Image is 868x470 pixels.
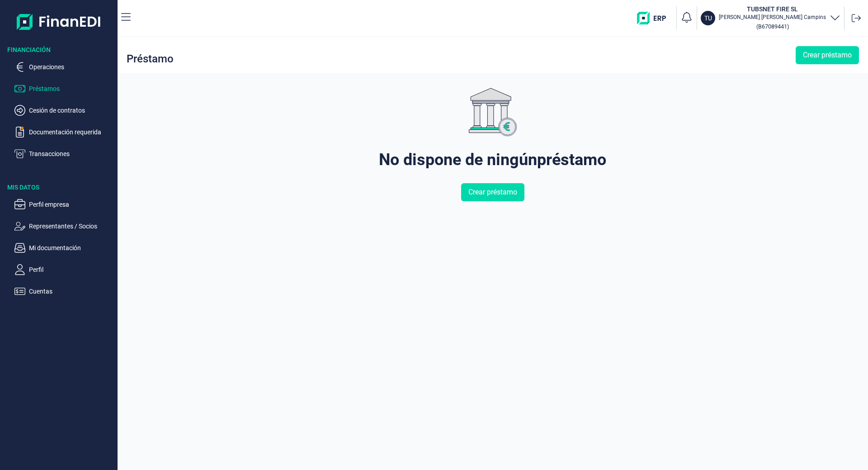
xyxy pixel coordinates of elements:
div: No dispone de ningún préstamo [379,151,606,169]
span: Crear préstamo [468,187,517,198]
small: Copiar cif [756,23,789,30]
span: Crear préstamo [803,50,852,61]
p: Mi documentación [29,242,114,253]
img: Logo de aplicación [17,7,101,36]
p: Préstamos [29,83,114,94]
p: Perfil [29,264,114,275]
p: Cuentas [29,286,114,297]
p: Documentación requerida [29,127,114,138]
p: Representantes / Socios [29,221,114,232]
p: [PERSON_NAME] [PERSON_NAME] Campins [719,14,826,21]
button: Perfil empresa [14,199,114,210]
button: Cesión de contratos [14,105,114,116]
p: Transacciones [29,148,114,159]
button: Operaciones [14,62,114,72]
button: TUTUBSNET FIRE SL[PERSON_NAME] [PERSON_NAME] Campins(B67089441) [701,5,840,32]
button: Préstamos [14,83,114,94]
p: Operaciones [29,62,114,72]
img: erp [637,12,673,24]
div: Préstamo [127,53,174,64]
button: Perfil [14,264,114,275]
button: Crear préstamo [461,183,524,201]
p: TU [704,14,712,23]
button: Crear préstamo [796,46,859,64]
button: Transacciones [14,148,114,159]
button: Documentación requerida [14,127,114,138]
h3: TUBSNET FIRE SL [719,5,826,14]
p: Cesión de contratos [29,105,114,116]
button: Representantes / Socios [14,221,114,232]
button: Mi documentación [14,242,114,253]
p: Perfil empresa [29,199,114,210]
button: Cuentas [14,286,114,297]
img: genericImage [469,88,517,136]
